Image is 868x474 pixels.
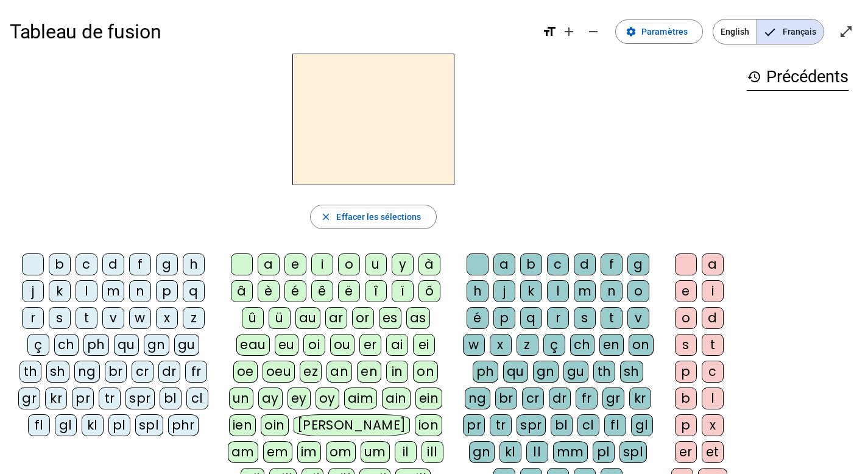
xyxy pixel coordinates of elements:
mat-icon: history [747,69,761,84]
div: l [547,280,569,302]
div: mm [553,441,588,463]
mat-icon: remove [586,24,601,39]
div: oy [316,387,339,409]
div: x [156,307,178,329]
div: a [702,253,724,275]
div: et [702,441,724,463]
div: an [326,361,352,383]
mat-icon: settings [626,26,637,37]
div: pl [108,414,130,436]
div: d [702,307,724,329]
div: br [105,361,127,383]
button: Paramètres [615,19,703,44]
button: Augmenter la taille de la police [557,19,581,44]
div: bl [160,387,182,409]
div: un [229,387,253,409]
div: o [627,280,649,302]
div: c [76,253,97,275]
div: eau [236,334,270,356]
div: v [102,307,124,329]
div: tr [99,387,121,409]
div: phr [168,414,199,436]
div: kl [82,414,104,436]
div: t [702,334,724,356]
div: p [675,414,697,436]
div: in [386,361,408,383]
div: um [361,441,390,463]
div: j [22,280,44,302]
div: gl [55,414,77,436]
div: q [183,280,205,302]
div: ill [422,441,443,463]
div: s [49,307,71,329]
mat-button-toggle-group: Language selection [713,19,824,44]
div: om [326,441,356,463]
div: v [627,307,649,329]
div: o [338,253,360,275]
div: pl [593,441,615,463]
div: i [311,253,333,275]
div: d [574,253,596,275]
div: b [49,253,71,275]
div: o [675,307,697,329]
div: ç [543,334,565,356]
div: fl [28,414,50,436]
div: fr [185,361,207,383]
div: sh [46,361,69,383]
div: ê [311,280,333,302]
div: è [258,280,280,302]
div: l [76,280,97,302]
span: Effacer les sélections [336,210,421,224]
div: spr [125,387,155,409]
div: ï [392,280,414,302]
div: t [76,307,97,329]
div: en [357,361,381,383]
div: fl [604,414,626,436]
div: b [520,253,542,275]
h3: Précédents [747,63,849,91]
span: Paramètres [641,24,688,39]
div: ü [269,307,291,329]
div: h [183,253,205,275]
div: bl [551,414,573,436]
div: qu [114,334,139,356]
div: spl [619,441,647,463]
div: n [601,280,623,302]
div: p [675,361,697,383]
div: ph [83,334,109,356]
div: m [102,280,124,302]
div: gu [174,334,199,356]
div: û [242,307,264,329]
div: oi [303,334,325,356]
div: er [675,441,697,463]
div: k [520,280,542,302]
div: ç [27,334,49,356]
div: th [19,361,41,383]
div: gr [18,387,40,409]
div: à [418,253,440,275]
div: ô [418,280,440,302]
div: au [295,307,320,329]
div: pr [463,414,485,436]
mat-icon: add [562,24,576,39]
div: cl [577,414,599,436]
div: z [183,307,205,329]
div: gl [631,414,653,436]
div: f [601,253,623,275]
div: e [284,253,306,275]
div: c [547,253,569,275]
div: é [284,280,306,302]
div: oeu [263,361,295,383]
div: [PERSON_NAME] [294,414,410,436]
div: n [129,280,151,302]
div: a [258,253,280,275]
div: qu [503,361,528,383]
div: dr [549,387,571,409]
div: cl [186,387,208,409]
div: p [156,280,178,302]
div: cr [522,387,544,409]
mat-icon: format_size [542,24,557,39]
div: p [493,307,515,329]
div: s [574,307,596,329]
div: g [627,253,649,275]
